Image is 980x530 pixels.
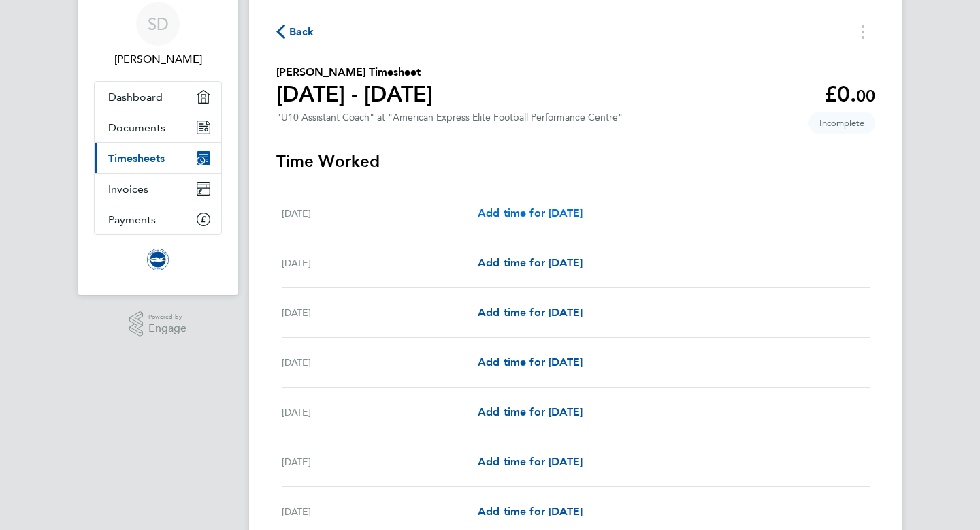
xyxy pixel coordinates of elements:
span: Add time for [DATE] [478,256,583,269]
a: Powered byEngage [129,311,187,337]
a: Add time for [DATE] [478,255,583,271]
h3: Time Worked [276,151,875,172]
app-decimal: £0. [824,81,875,107]
a: Add time for [DATE] [478,404,583,420]
span: 00 [856,86,875,106]
a: Add time for [DATE] [478,503,583,520]
button: Timesheets Menu [851,21,875,42]
h2: [PERSON_NAME] Timesheet [276,64,433,80]
a: Dashboard [95,82,221,112]
span: Powered by [148,311,186,323]
img: brightonandhovealbion-logo-retina.png [147,249,169,270]
a: Add time for [DATE] [478,205,583,221]
span: SD [148,15,169,33]
span: Add time for [DATE] [478,405,583,418]
a: Go to home page [94,249,222,270]
span: Sam Dowling [94,51,222,67]
div: [DATE] [282,354,478,371]
div: [DATE] [282,404,478,420]
span: Add time for [DATE] [478,306,583,319]
a: Add time for [DATE] [478,305,583,321]
a: Timesheets [95,143,221,173]
span: Timesheets [108,152,165,165]
span: Payments [108,213,156,226]
span: Dashboard [108,91,163,104]
span: Engage [148,323,186,334]
span: Add time for [DATE] [478,455,583,468]
div: [DATE] [282,255,478,271]
div: [DATE] [282,205,478,221]
div: [DATE] [282,454,478,470]
span: Add time for [DATE] [478,206,583,219]
span: Documents [108,121,165,134]
span: Add time for [DATE] [478,505,583,518]
a: Invoices [95,174,221,204]
span: Invoices [108,183,148,196]
span: Back [289,24,314,40]
span: This timesheet is Incomplete. [808,112,875,134]
a: Add time for [DATE] [478,354,583,371]
a: Add time for [DATE] [478,454,583,470]
div: [DATE] [282,503,478,520]
h1: [DATE] - [DATE] [276,80,433,108]
span: Add time for [DATE] [478,356,583,369]
button: Back [276,23,314,40]
div: "U10 Assistant Coach" at "American Express Elite Football Performance Centre" [276,112,623,123]
a: SD[PERSON_NAME] [94,2,222,67]
div: [DATE] [282,305,478,321]
a: Documents [95,112,221,142]
a: Payments [95,204,221,234]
